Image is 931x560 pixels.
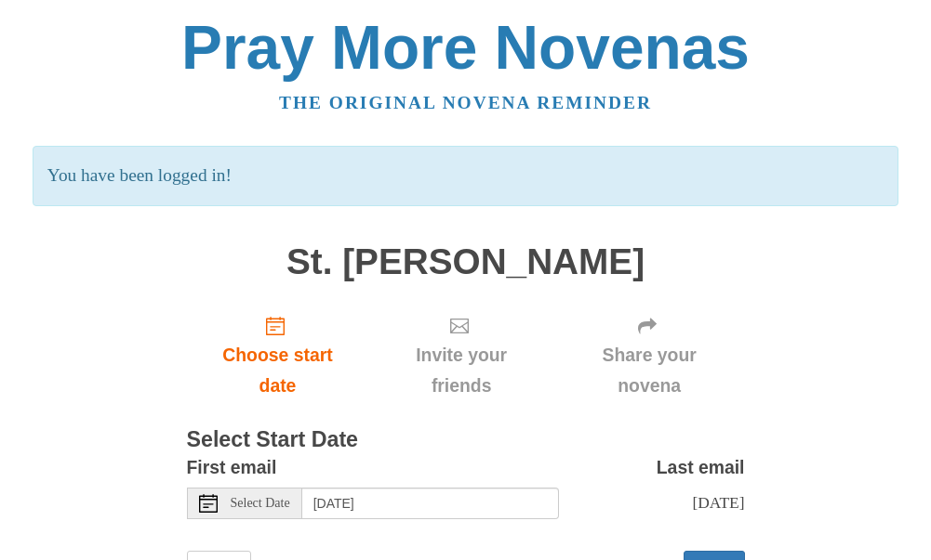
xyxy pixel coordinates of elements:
[206,340,351,401] span: Choose start date
[33,146,898,206] p: You have been logged in!
[279,93,652,112] a: The original novena reminder
[181,13,750,82] a: Pray More Novenas
[187,428,745,452] h3: Select Start Date
[187,242,745,282] h1: St. [PERSON_NAME]
[187,452,277,483] label: First email
[657,452,745,483] label: Last email
[692,493,744,512] span: [DATE]
[187,300,369,410] a: Choose start date
[231,497,290,510] span: Select Date
[554,300,745,410] div: Click "Next" to confirm your start date first.
[573,340,726,401] span: Share your novena
[368,300,553,410] div: Click "Next" to confirm your start date first.
[387,340,535,401] span: Invite your friends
